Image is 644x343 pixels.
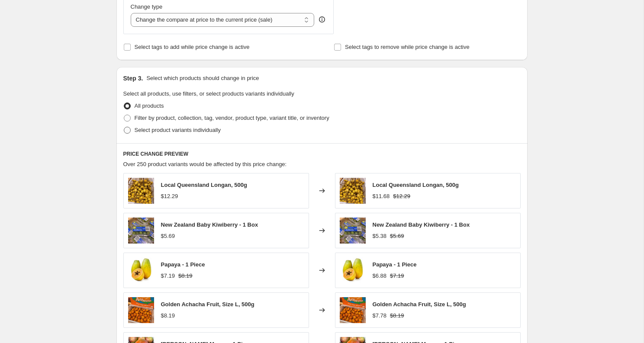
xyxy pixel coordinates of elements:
strike: $12.29 [393,192,410,201]
span: Filter by product, collection, tag, vendor, product type, variant title, or inventory [135,115,329,121]
strike: $8.19 [390,311,404,320]
img: 1_e5e090a0-e2f7-4f9a-a067-9c244559ae13_80x.jpg [128,218,154,244]
div: help [318,15,326,24]
span: Local Queensland Longan, 500g [373,182,459,188]
img: 1_044f1645-c6ef-496b-a131-df42cffa5b0d_80x.jpg [128,297,154,323]
img: 15_80x.jpg [128,257,154,283]
span: Papaya - 1 Piece [373,261,417,268]
span: New Zealand Baby Kiwiberry - 1 Box [373,221,470,228]
img: 1_e5e090a0-e2f7-4f9a-a067-9c244559ae13_80x.jpg [340,218,366,244]
span: Select product variants individually [135,127,221,133]
span: Golden Achacha Fruit, Size L, 500g [161,301,254,308]
div: $6.88 [373,272,387,280]
div: $7.19 [161,272,175,280]
span: Papaya - 1 Piece [161,261,205,268]
div: $7.78 [373,311,387,320]
div: $11.68 [373,192,390,201]
strike: $8.19 [178,272,193,280]
div: $8.19 [161,311,175,320]
img: 15_80x.jpg [340,257,366,283]
img: 1_80x.jpg [128,178,154,204]
span: Over 250 product variants would be affected by this price change: [123,161,287,167]
div: $12.29 [161,192,178,201]
span: All products [135,103,164,109]
div: $5.38 [373,232,387,240]
span: Golden Achacha Fruit, Size L, 500g [373,301,466,308]
span: New Zealand Baby Kiwiberry - 1 Box [161,221,258,228]
span: Select tags to add while price change is active [135,44,250,50]
span: Change type [131,3,163,10]
span: Local Queensland Longan, 500g [161,182,247,188]
p: Select which products should change in price [146,74,259,83]
h6: PRICE CHANGE PREVIEW [123,151,521,157]
span: Select tags to remove while price change is active [345,44,470,50]
strike: $7.19 [390,272,404,280]
strike: $5.69 [390,232,404,240]
h2: Step 3. [123,74,143,83]
div: $5.69 [161,232,175,240]
img: 1_80x.jpg [340,178,366,204]
img: 1_044f1645-c6ef-496b-a131-df42cffa5b0d_80x.jpg [340,297,366,323]
span: Select all products, use filters, or select products variants individually [123,90,294,97]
